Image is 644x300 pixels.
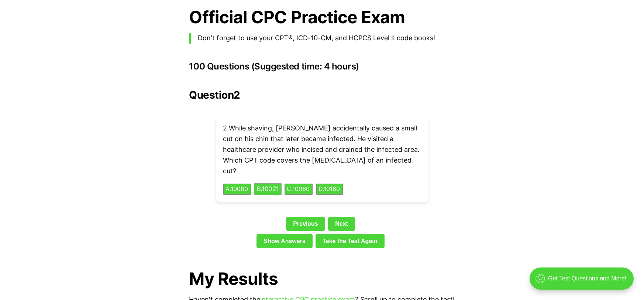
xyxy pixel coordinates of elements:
[256,234,313,248] a: Show Answers
[316,184,343,195] button: D.10160
[189,89,455,101] h2: Question 2
[286,217,325,231] a: Previous
[523,264,644,300] iframe: portal-trigger
[189,7,455,27] h1: Official CPC Practice Exam
[254,184,282,195] button: B.10021
[189,61,455,72] h3: 100 Questions (Suggested time: 4 hours)
[285,184,313,195] button: C.10060
[189,33,455,44] blockquote: Don't forget to use your CPT®, ICD-10-CM, and HCPCS Level II code books!
[189,269,455,289] h1: My Results
[316,234,385,248] a: Take the Test Again
[223,184,251,195] button: A.10080
[328,217,355,231] a: Next
[223,123,421,176] p: 2 . While shaving, [PERSON_NAME] accidentally caused a small cut on his chin that later became in...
